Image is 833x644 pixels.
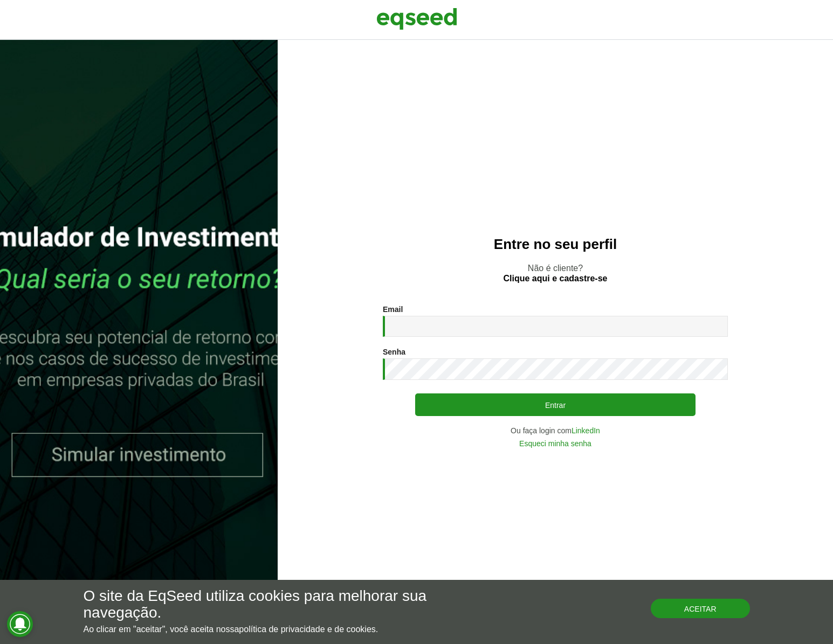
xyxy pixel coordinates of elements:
[651,599,750,618] button: Aceitar
[84,624,484,634] p: Ao clicar em "aceitar", você aceita nossa .
[504,274,608,283] a: Clique aqui e cadastre-se
[84,588,484,621] h5: O site da EqSeed utiliza cookies para melhorar sua navegação.
[383,306,403,313] label: Email
[299,263,811,283] p: Não é cliente?
[239,625,376,634] a: política de privacidade e de cookies
[376,5,457,32] img: EqSeed Logo
[415,393,696,416] button: Entrar
[299,237,811,252] h2: Entre no seu perfil
[572,427,600,434] a: LinkedIn
[383,348,405,356] label: Senha
[383,427,728,434] div: Ou faça login com
[519,440,591,447] a: Esqueci minha senha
